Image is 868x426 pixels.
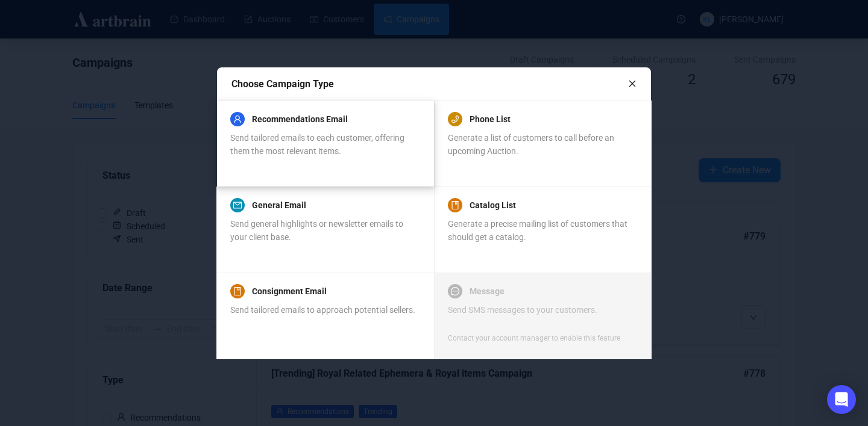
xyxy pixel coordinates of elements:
div: Choose Campaign Type [231,76,628,91]
span: mail [233,201,242,209]
span: Send SMS messages to your customers. [448,305,597,315]
div: Contact your account manager to enable this feature [448,332,620,344]
a: Phone List [470,112,511,126]
span: close [628,79,637,88]
span: book [451,201,459,209]
a: Consignment Email [252,284,327,298]
span: Send tailored emails to approach potential sellers. [230,305,415,315]
span: Send tailored emails to each customer, offering them the most relevant items. [230,133,404,156]
span: Generate a list of customers to call before an upcoming Auction. [448,133,614,156]
a: Message [470,284,505,298]
span: user [233,115,242,123]
span: message [451,287,459,295]
span: Generate a precise mailing list of customers that should get a catalog. [448,219,627,242]
div: Open Intercom Messenger [827,385,856,414]
a: Catalog List [470,198,516,212]
span: Send general highlights or newsletter emails to your client base. [230,219,403,242]
a: General Email [252,198,306,212]
span: phone [451,115,459,123]
a: Recommendations Email [252,112,348,126]
span: book [233,287,242,295]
